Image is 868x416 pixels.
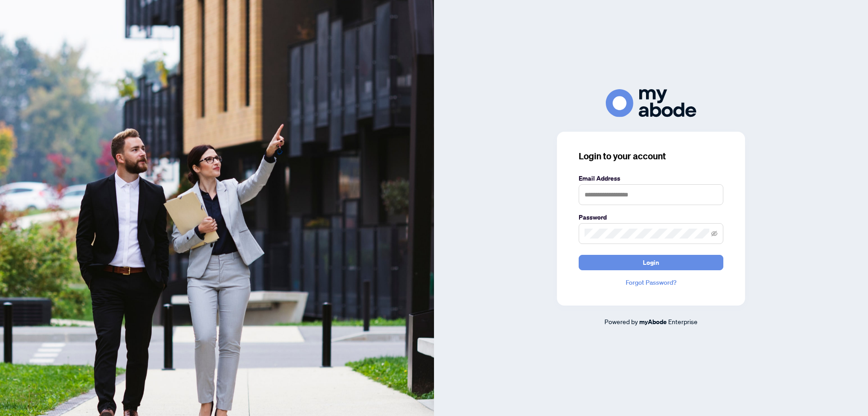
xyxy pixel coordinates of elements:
[579,173,723,183] label: Email Address
[579,150,723,163] h3: Login to your account
[604,317,638,325] span: Powered by
[639,317,667,327] a: myAbode
[711,230,717,237] span: eye-invisible
[643,255,659,270] span: Login
[579,212,723,222] label: Password
[606,89,696,117] img: ma-logo
[668,317,698,325] span: Enterprise
[579,255,723,270] button: Login
[579,277,723,287] a: Forgot Password?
